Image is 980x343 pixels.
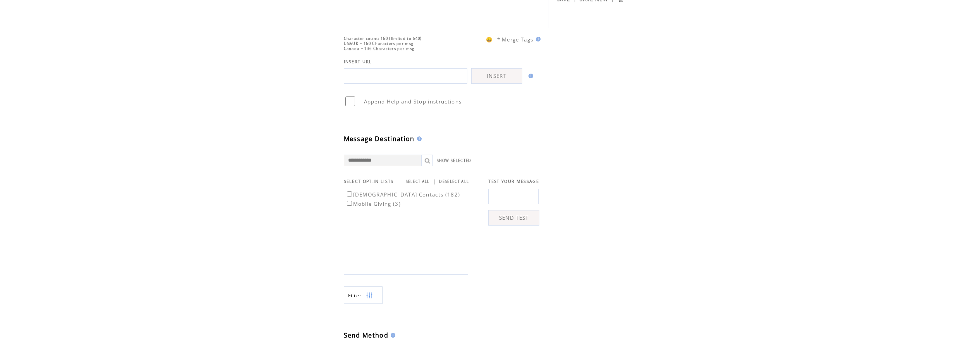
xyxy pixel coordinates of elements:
[344,36,422,41] span: Character count: 160 (limited to 640)
[344,134,415,143] span: Message Destination
[366,287,373,304] img: filters.png
[345,191,460,198] label: [DEMOGRAPHIC_DATA] Contacts (182)
[437,158,472,163] a: SHOW SELECTED
[388,333,395,338] img: help.gif
[439,179,469,184] a: DESELECT ALL
[347,191,352,196] input: [DEMOGRAPHIC_DATA] Contacts (182)
[471,68,522,84] a: INSERT
[497,36,534,43] span: * Merge Tags
[344,331,389,340] span: Send Method
[344,286,383,304] a: Filter
[344,41,414,46] span: US&UK = 160 Characters per msg
[347,201,352,206] input: Mobile Giving (3)
[364,98,462,105] span: Append Help and Stop instructions
[488,210,539,226] a: SEND TEST
[344,59,372,64] span: INSERT URL
[415,136,422,141] img: help.gif
[406,179,430,184] a: SELECT ALL
[344,46,415,51] span: Canada = 136 Characters per msg
[345,200,401,207] label: Mobile Giving (3)
[486,36,493,43] span: 😀
[433,178,436,185] span: |
[534,37,541,41] img: help.gif
[344,179,394,184] span: SELECT OPT-IN LISTS
[526,74,533,78] img: help.gif
[488,179,539,184] span: TEST YOUR MESSAGE
[348,292,362,299] span: Show filters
